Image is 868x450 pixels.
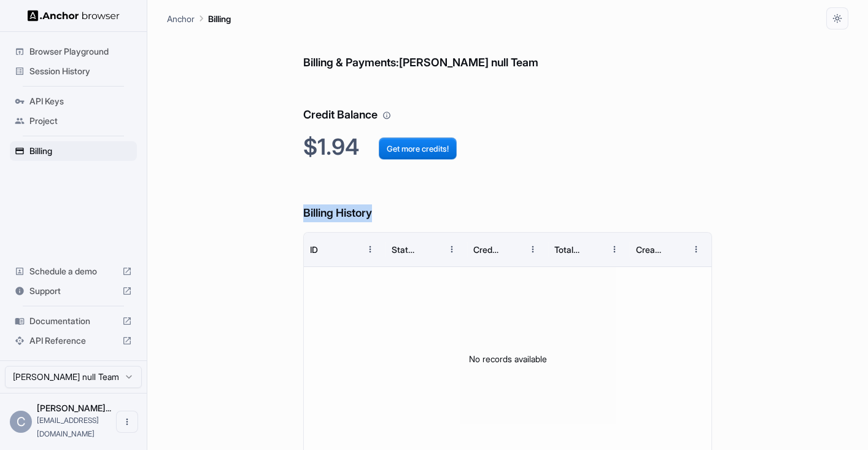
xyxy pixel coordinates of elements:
span: Schedule a demo [29,265,117,277]
button: Menu [441,238,463,260]
button: Menu [685,238,707,260]
img: Anchor Logo [28,10,120,21]
span: API Keys [29,95,132,107]
div: ID [310,244,318,255]
div: API Keys [10,91,137,111]
button: Menu [522,238,544,260]
span: Charlie Jones null [37,403,111,413]
button: Sort [337,238,359,260]
nav: breadcrumb [167,12,231,25]
span: Browser Playground [29,45,132,58]
span: Project [29,115,132,127]
span: Support [29,285,117,297]
div: API Reference [10,331,137,351]
div: Documentation [10,311,137,331]
span: Session History [29,65,132,77]
div: Credits [473,244,499,255]
div: Total Cost [554,244,580,255]
div: Session History [10,61,137,81]
div: Support [10,281,137,301]
button: Sort [663,238,685,260]
div: Status [392,244,417,255]
span: Documentation [29,315,117,327]
button: Sort [500,238,522,260]
button: Sort [581,238,603,260]
h6: Billing History [303,180,712,222]
svg: Your credit balance will be consumed as you use the API. Visit the usage page to view a breakdown... [382,111,391,120]
h6: Billing & Payments: [PERSON_NAME] null Team [303,29,712,72]
button: Open menu [116,411,138,433]
div: Billing [10,141,137,161]
span: ctwj88@gmail.com [37,416,99,438]
span: Billing [29,145,132,157]
button: Get more credits! [379,138,457,160]
div: Created [636,244,662,255]
div: C [10,411,32,433]
div: Browser Playground [10,42,137,61]
div: Schedule a demo [10,262,137,281]
span: API Reference [29,335,117,347]
button: Menu [359,238,381,260]
h6: Credit Balance [303,82,712,124]
div: Project [10,111,137,131]
p: Billing [208,12,231,25]
button: Menu [603,238,626,260]
p: Anchor [167,12,195,25]
button: Sort [419,238,441,260]
h2: $1.94 [303,134,712,160]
